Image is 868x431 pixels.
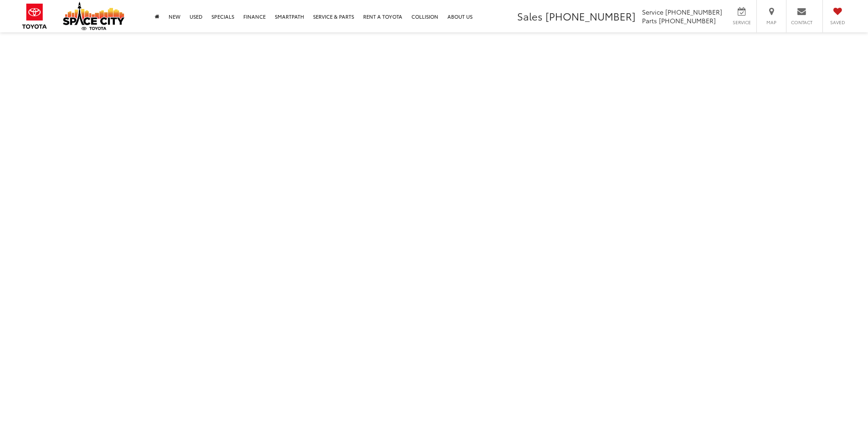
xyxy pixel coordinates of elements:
[659,16,716,25] span: [PHONE_NUMBER]
[791,19,812,26] span: Contact
[761,19,781,26] span: Map
[827,19,847,26] span: Saved
[642,16,657,25] span: Parts
[545,9,636,23] span: [PHONE_NUMBER]
[642,7,663,16] span: Service
[731,19,752,26] span: Service
[517,9,543,23] span: Sales
[665,7,722,16] span: [PHONE_NUMBER]
[63,2,124,30] img: Space City Toyota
